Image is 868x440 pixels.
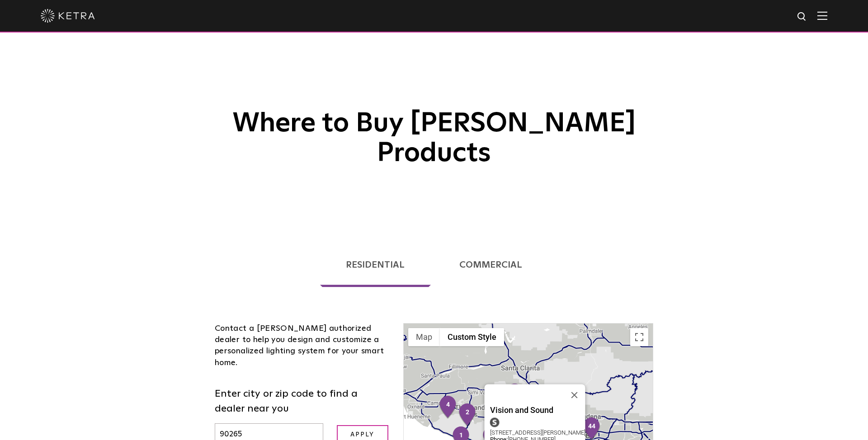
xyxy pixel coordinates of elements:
a: Vision and Sound [490,406,585,417]
div: 4 [439,395,458,420]
div: [STREET_ADDRESS][PERSON_NAME] [490,429,585,436]
img: Hamburger%20Nav.svg [817,11,827,20]
img: search icon [797,11,808,23]
a: Residential [320,243,431,287]
label: Enter city or zip code to find a dealer near you [215,387,390,417]
button: Toggle fullscreen view [630,328,648,346]
a: Commercial [433,243,548,287]
button: Show street map [408,328,440,346]
img: showroom_icon.png [490,417,500,427]
button: Close [564,384,585,406]
h1: Where to Buy [PERSON_NAME] Products [208,41,660,168]
div: 2 [458,403,477,427]
div: 19 [505,383,524,408]
img: ketra-logo-2019-white [41,9,95,23]
button: Custom Style [440,328,504,346]
div: Contact a [PERSON_NAME] authorized dealer to help you design and customize a personalized lightin... [215,323,390,369]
